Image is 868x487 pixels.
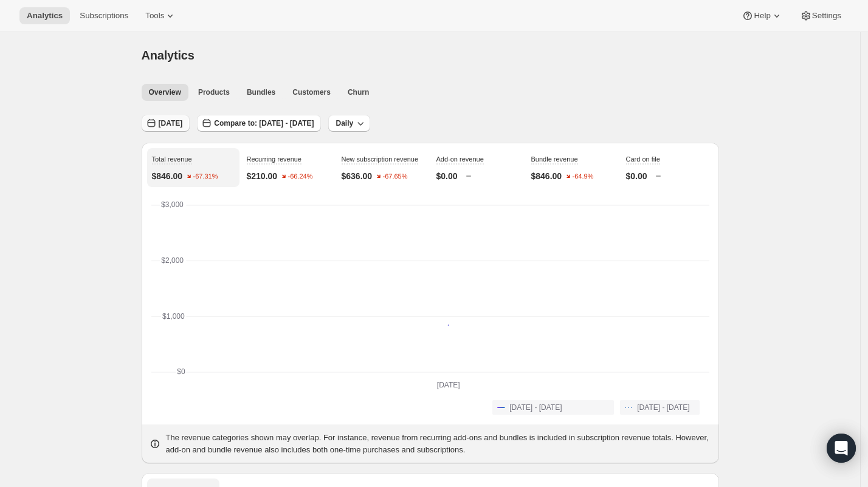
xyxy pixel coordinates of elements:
span: Add-on revenue [436,155,484,163]
button: Subscriptions [72,7,136,24]
span: Daily [336,118,353,128]
span: Compare to: [DATE] - [DATE] [214,118,314,128]
text: $2,000 [161,256,184,265]
text: $3,000 [161,200,184,209]
p: $846.00 [531,170,562,182]
span: Products [198,87,230,97]
button: Settings [793,7,849,24]
button: Help [734,7,790,24]
button: Tools [138,7,184,24]
span: Recurring revenue [247,155,302,163]
span: Customers [292,87,331,97]
button: [DATE] - [DATE] [620,400,699,415]
button: [DATE] [142,115,190,132]
p: $636.00 [342,170,373,182]
p: $210.00 [247,170,278,182]
div: Open Intercom Messenger [827,434,856,463]
span: Analytics [142,49,195,62]
span: [DATE] - [DATE] [637,403,689,412]
text: -66.24% [288,173,313,180]
text: -67.65% [383,173,408,180]
span: Subscriptions [80,11,128,21]
p: $0.00 [626,170,647,182]
span: [DATE] - [DATE] [509,403,562,412]
span: New subscription revenue [342,155,419,163]
span: Total revenue [152,155,192,163]
span: Bundle revenue [531,155,578,163]
span: Overview [149,87,181,97]
button: [DATE] - [DATE] [492,400,614,415]
button: Analytics [19,7,70,24]
text: [DATE] [436,381,460,389]
text: $0 [177,367,185,376]
p: $846.00 [152,170,183,182]
span: Help [754,11,770,21]
p: The revenue categories shown may overlap. For instance, revenue from recurring add-ons and bundle... [166,432,712,456]
button: Compare to: [DATE] - [DATE] [197,115,321,132]
span: Bundles [247,87,275,97]
span: [DATE] [159,118,183,128]
button: Daily [328,115,370,132]
span: Churn [348,87,369,97]
text: $1,000 [162,312,185,321]
span: Tools [145,11,164,21]
text: -64.9% [573,173,594,180]
span: Analytics [27,11,63,21]
span: Card on file [626,155,660,163]
text: -67.31% [193,173,218,180]
p: $0.00 [436,170,458,182]
span: Settings [812,11,841,21]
